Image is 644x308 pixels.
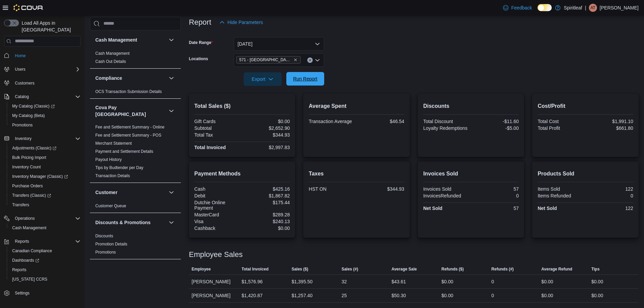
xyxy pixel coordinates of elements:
div: Gift Cards [194,119,241,124]
span: Tips [591,266,599,272]
a: Feedback [500,1,534,15]
span: Washington CCRS [9,275,80,283]
div: Total Cost [538,119,584,124]
div: $661.80 [587,125,633,131]
button: Clear input [307,57,313,63]
div: Loyalty Redemptions [423,125,470,131]
h2: Taxes [309,170,404,178]
a: Purchase Orders [9,182,46,190]
a: My Catalog (Beta) [9,112,48,120]
div: $2,652.90 [243,125,290,131]
a: Adjustments (Classic) [9,144,59,152]
div: Transaction Average [309,119,355,124]
div: $0.00 [591,291,603,300]
div: Total Discount [423,119,470,124]
span: Canadian Compliance [12,248,52,254]
span: My Catalog (Classic) [9,102,80,110]
span: Dark Mode [538,11,538,11]
span: Cash Management [95,51,129,56]
span: Users [15,67,25,72]
a: Settings [12,289,32,297]
button: Cash Management [7,223,83,233]
span: OCS Transaction Submission Details [95,89,162,94]
span: Transfers (Classic) [12,193,51,198]
span: Transfers [9,201,80,209]
button: Customer [95,189,166,196]
button: Hide Parameters [217,16,266,29]
span: Transfers [12,202,29,208]
a: Merchant Statement [95,141,132,146]
span: Home [12,51,80,60]
span: Promotions [12,122,33,128]
div: 0 [587,193,633,198]
span: My Catalog (Classic) [12,103,55,109]
div: -$11.60 [472,119,519,124]
span: Dashboards [12,258,39,263]
a: Promotion Details [95,242,127,246]
div: Invoices Sold [423,186,470,192]
h3: Cash Management [95,37,137,43]
a: Inventory Manager (Classic) [9,172,71,181]
a: Customers [12,79,37,87]
img: Cova [14,4,44,11]
div: Subtotal [194,125,241,131]
div: Cashback [194,226,241,231]
button: Discounts & Promotions [167,218,175,227]
p: [PERSON_NAME] [600,4,639,12]
div: Compliance [90,88,181,98]
div: $289.28 [243,212,290,217]
span: Users [12,65,80,73]
span: 571 - Spiritleaf Ontario St (Stratford) [236,56,301,64]
a: Dashboards [7,256,83,265]
span: Run Report [293,75,317,82]
span: Payment and Settlement Details [95,149,153,154]
span: Sales ($) [291,266,308,272]
label: Date Range [189,40,213,45]
span: Average Refund [541,266,572,272]
div: -$5.00 [472,125,519,131]
div: Total Tax [194,132,241,138]
span: Bulk Pricing Import [12,155,46,160]
div: Cova Pay [GEOGRAPHIC_DATA] [90,123,181,183]
a: Cash Management [95,51,129,56]
span: Inventory Count [12,164,41,170]
span: Fee and Settlement Summary - POS [95,133,161,138]
label: Locations [189,56,208,62]
button: Reports [12,237,32,245]
span: Inventory [12,135,80,143]
div: $240.13 [243,219,290,224]
div: 57 [472,186,519,192]
div: $43.61 [391,278,406,286]
button: Settings [1,288,83,298]
span: AT [591,4,595,12]
button: Cova Pay [GEOGRAPHIC_DATA] [95,104,166,118]
p: Spiritleaf [564,4,582,12]
button: Discounts & Promotions [95,219,166,226]
a: Tips by Budtender per Day [95,165,143,170]
span: Operations [12,214,80,222]
span: Purchase Orders [9,182,80,190]
button: Canadian Compliance [7,246,83,256]
button: Bulk Pricing Import [7,153,83,162]
h2: Payment Methods [194,170,290,178]
span: Sales (#) [341,266,358,272]
span: Customers [15,80,34,86]
span: Settings [15,290,29,296]
button: Run Report [286,72,324,86]
a: Fee and Settlement Summary - Online [95,125,165,129]
div: $1,576.96 [242,278,263,286]
a: Dashboards [9,256,42,264]
a: My Catalog (Classic) [9,102,57,110]
div: $0.00 [541,278,553,286]
span: Reports [12,237,80,245]
h2: Discounts [423,102,519,110]
div: $1,257.40 [291,291,312,300]
span: Reports [15,239,29,244]
span: Cash Management [12,225,46,231]
button: Compliance [95,75,166,81]
span: Promotions [9,121,80,129]
div: $0.00 [243,119,290,124]
div: Items Sold [538,186,584,192]
button: Catalog [12,93,31,101]
span: Settings [12,289,80,297]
